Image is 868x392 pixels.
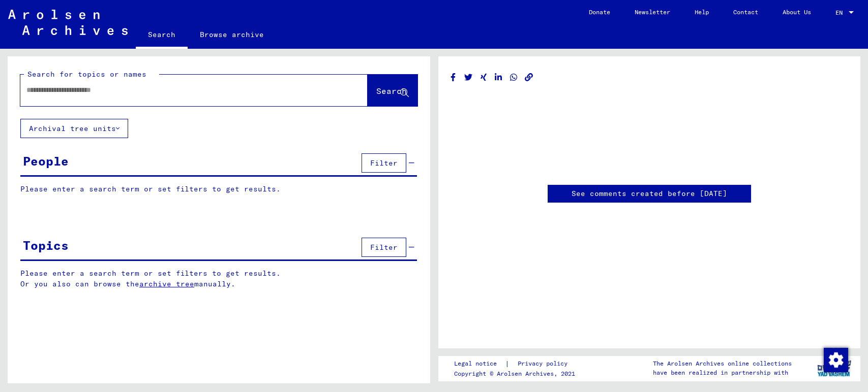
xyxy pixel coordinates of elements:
[454,358,580,369] div: |
[454,358,505,369] a: Legal notice
[508,71,519,84] button: Share on WhatsApp
[493,71,504,84] button: Share on LinkedIn
[824,348,848,372] img: Change consent
[572,188,727,199] a: See comments created before [DATE]
[139,279,194,288] a: archive tree
[835,9,847,16] span: EN
[368,75,417,106] button: Search
[370,158,398,168] span: Filter
[454,369,580,378] p: Copyright © Arolsen Archives, 2021
[8,10,128,35] img: Arolsen_neg.svg
[376,86,407,96] span: Search
[653,368,792,377] p: have been realized in partnership with
[463,71,474,84] button: Share on Twitter
[362,153,406,173] button: Filter
[20,184,417,194] p: Please enter a search term or set filters to get results.
[23,236,69,254] div: Topics
[653,359,792,368] p: The Arolsen Archives online collections
[448,71,459,84] button: Share on Facebook
[27,70,146,79] mat-label: Search for topics or names
[136,22,188,49] a: Search
[20,268,417,289] p: Please enter a search term or set filters to get results. Or you also can browse the manually.
[524,71,534,84] button: Copy link
[362,238,406,257] button: Filter
[23,152,69,170] div: People
[20,119,128,138] button: Archival tree units
[815,355,853,381] img: yv_logo.png
[510,358,580,369] a: Privacy policy
[478,71,489,84] button: Share on Xing
[188,22,276,47] a: Browse archive
[370,243,398,252] span: Filter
